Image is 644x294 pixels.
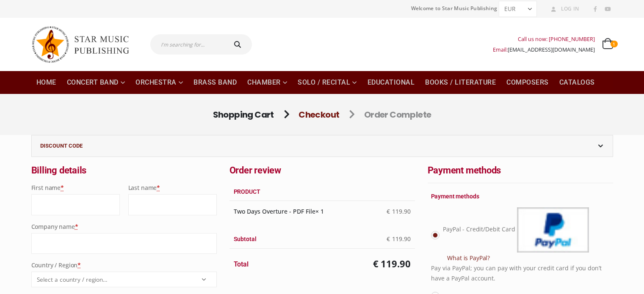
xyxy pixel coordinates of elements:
[387,235,390,243] span: €
[32,135,613,157] a: DISCOUNT CODE
[31,71,61,94] a: Home
[590,4,601,15] a: Facebook
[373,257,411,270] bdi: 119.90
[229,164,415,177] h3: Order review
[387,207,411,215] bdi: 119.90
[373,257,379,270] span: €
[602,4,613,15] a: Youtube
[157,184,160,192] abbr: required
[508,46,595,53] a: [EMAIL_ADDRESS][DOMAIN_NAME]
[387,235,411,243] bdi: 119.90
[493,44,595,55] div: Email:
[77,261,81,269] abbr: required
[501,71,554,94] a: Composers
[150,34,225,55] input: I'm searching for...
[234,260,351,269] h4: Total
[387,207,390,215] span: €
[428,192,613,201] h4: Payment methods
[130,71,188,94] a: Orchestra
[31,22,137,67] img: Star Music Publishing
[213,109,274,121] a: Shopping Cart
[225,34,252,55] button: Search
[611,41,617,47] span: 1
[299,109,339,121] a: Checkout
[229,201,356,222] td: Two Days Overture - PDF File
[31,183,120,193] label: First name
[431,263,610,283] p: Pay via PayPal; you can pay with your credit card if you don’t have a PayPal account.
[234,234,351,244] h4: Subtotal
[447,253,490,263] a: What is PayPal?
[420,71,501,94] a: Books / Literature
[428,164,613,177] h3: Payment methods
[443,207,609,263] label: PayPal - Credit/Debit Card
[128,183,217,193] label: Last name
[554,71,600,94] a: Catalogs
[293,71,362,94] a: Solo / Recital
[31,260,217,270] label: Country / Region
[242,71,292,94] a: Chamber
[493,34,595,44] div: Call us now: [PHONE_NUMBER]
[61,184,64,192] abbr: required
[31,164,217,177] h3: Billing details
[411,2,498,15] span: Welcome to Star Music Publishing
[315,207,324,215] strong: × 1
[517,207,589,253] img: PayPal acceptance mark
[548,3,579,14] a: Log In
[362,71,420,94] a: Educational
[188,71,242,94] a: Brass Band
[62,71,130,94] a: Concert Band
[75,223,78,231] abbr: required
[234,187,411,196] h4: Product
